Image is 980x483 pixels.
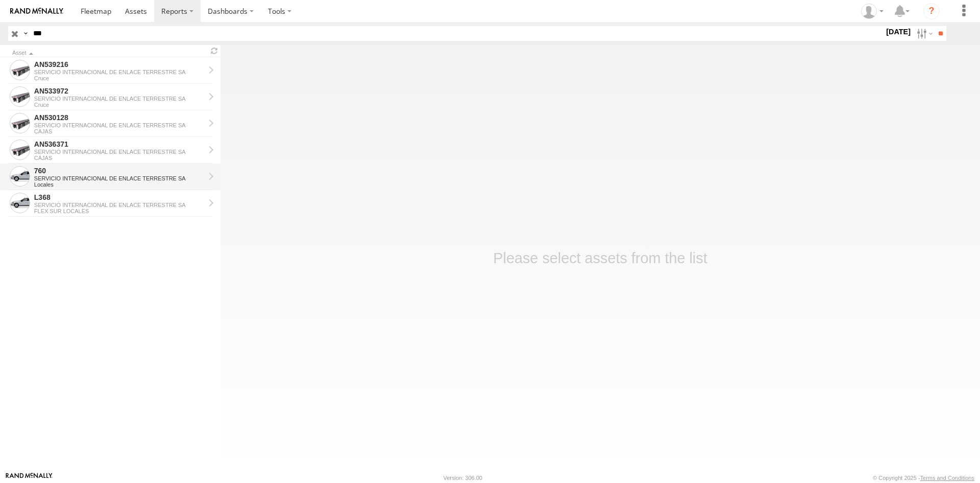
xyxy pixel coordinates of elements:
[34,140,205,149] div: AN536371 - View Asset History
[34,60,205,69] div: AN539216 - View Asset History
[34,86,205,96] div: AN533972 - View Asset History
[884,26,913,37] label: [DATE]
[34,96,205,102] div: SERVICIO INTERNACIONAL DE ENLACE TERRESTRE SA
[923,3,940,19] i: ?
[34,102,205,108] div: Cruce
[21,26,30,41] label: Search Query
[34,181,205,188] div: Locales
[34,202,205,208] div: SERVICIO INTERNACIONAL DE ENLACE TERRESTRE SA
[12,51,204,56] div: Click to Sort
[857,4,887,19] div: DAVID ARRIETA
[34,155,205,161] div: CAJAS
[444,475,482,481] div: Version: 306.00
[34,69,205,75] div: SERVICIO INTERNACIONAL DE ENLACE TERRESTRE SA
[6,473,53,483] a: Visit our Website
[873,475,974,481] div: © Copyright 2025 -
[34,193,205,202] div: L368 - View Asset History
[920,475,974,481] a: Terms and Conditions
[34,75,205,81] div: Cruce
[10,8,63,15] img: rand-logo.svg
[34,149,205,155] div: SERVICIO INTERNACIONAL DE ENLACE TERRESTRE SA
[34,128,205,134] div: CAJAS
[913,26,935,41] label: Search Filter Options
[34,166,205,175] div: 760 - View Asset History
[34,175,205,181] div: SERVICIO INTERNACIONAL DE ENLACE TERRESTRE SA
[34,122,205,128] div: SERVICIO INTERNACIONAL DE ENLACE TERRESTRE SA
[208,46,220,56] span: Refresh
[34,208,205,214] div: FLEX SUR LOCALES
[34,113,205,122] div: AN530128 - View Asset History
